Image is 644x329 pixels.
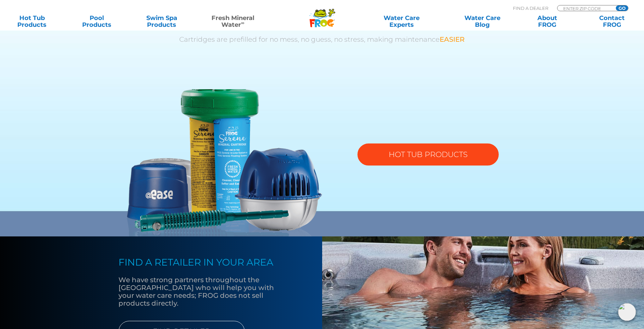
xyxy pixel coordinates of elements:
a: Water CareExperts [361,15,443,28]
input: GO [616,5,628,11]
img: fmw-hot-tub-product-v2 [127,89,322,236]
a: Swim SpaProducts [136,15,187,28]
a: Fresh MineralWater∞ [201,15,264,28]
p: Cartridges are prefilled for no mess, no guess, no stress, making maintenance [127,36,517,43]
input: Zip Code Form [563,5,608,11]
p: Find A Dealer [513,5,548,11]
a: PoolProducts [72,15,122,28]
sup: ∞ [241,20,244,25]
span: EASIER [440,35,465,43]
a: HOT TUB PRODUCTS [357,143,499,166]
a: Water CareBlog [457,15,508,28]
a: Hot TubProducts [7,15,57,28]
a: ContactFROG [587,15,637,28]
p: We have strong partners throughout the [GEOGRAPHIC_DATA] who will help you with your water care n... [118,276,288,307]
h4: FIND A RETAILER IN YOUR AREA [118,257,288,268]
img: openIcon [618,303,636,321]
a: AboutFROG [522,15,572,28]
